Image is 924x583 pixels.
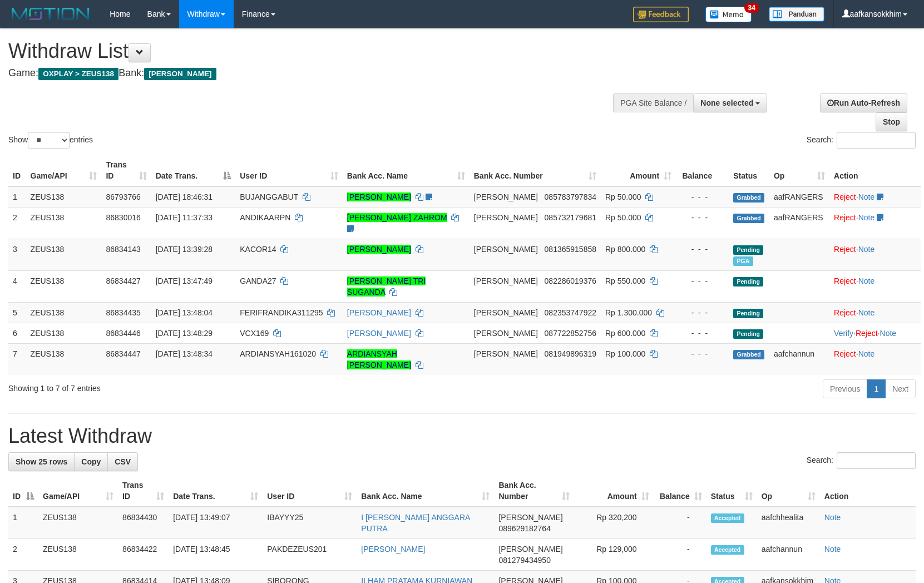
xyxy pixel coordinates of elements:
[545,192,596,201] span: Copy 085783797834 to clipboard
[106,245,140,254] span: 86834143
[654,507,706,539] td: -
[263,539,357,571] td: PAKDEZEUS201
[8,270,26,302] td: 4
[700,98,753,107] span: None selected
[605,213,641,222] span: Rp 50.000
[676,155,729,186] th: Balance
[106,192,140,201] span: 86793766
[156,329,213,338] span: [DATE] 13:48:29
[101,155,151,186] th: Trans ID: activate to sort column ascending
[744,3,759,13] span: 34
[829,270,921,302] td: ·
[876,112,907,131] a: Stop
[38,507,118,539] td: ZEUS138
[613,93,693,112] div: PGA Site Balance /
[733,193,764,202] span: Grabbed
[837,132,916,149] input: Search:
[885,379,916,398] a: Next
[8,539,38,571] td: 2
[343,155,470,186] th: Bank Acc. Name: activate to sort column ascending
[26,270,102,302] td: ZEUS138
[474,245,538,254] span: [PERSON_NAME]
[829,323,921,343] td: · ·
[8,186,26,207] td: 1
[474,349,538,358] span: [PERSON_NAME]
[574,507,654,539] td: Rp 320,200
[757,539,820,571] td: aafchannun
[156,308,213,317] span: [DATE] 13:48:04
[829,343,921,375] td: ·
[8,239,26,270] td: 3
[361,513,470,533] a: I [PERSON_NAME] ANGGARA PUTRA
[633,7,689,22] img: Feedback.jpg
[361,545,425,554] a: [PERSON_NAME]
[81,457,101,466] span: Copy
[156,349,213,358] span: [DATE] 13:48:34
[26,323,102,343] td: ZEUS138
[605,192,641,201] span: Rp 50.000
[654,475,706,507] th: Balance: activate to sort column ascending
[494,475,574,507] th: Bank Acc. Number: activate to sort column ascending
[680,244,724,255] div: - - -
[118,507,169,539] td: 86834430
[834,213,856,222] a: Reject
[26,302,102,323] td: ZEUS138
[824,513,841,522] a: Note
[729,155,769,186] th: Status
[769,186,829,207] td: aafRANGERS
[858,276,875,285] a: Note
[574,475,654,507] th: Amount: activate to sort column ascending
[654,539,706,571] td: -
[144,68,216,80] span: [PERSON_NAME]
[115,457,131,466] span: CSV
[235,155,343,186] th: User ID: activate to sort column ascending
[240,308,323,317] span: FERIFRANDIKA311295
[8,425,916,447] h1: Latest Withdraw
[106,349,140,358] span: 86834447
[156,192,213,201] span: [DATE] 18:46:31
[38,475,118,507] th: Game/API: activate to sort column ascending
[693,93,767,112] button: None selected
[858,192,875,201] a: Note
[545,349,596,358] span: Copy 081949896319 to clipboard
[240,213,290,222] span: ANDIKAARPN
[169,539,263,571] td: [DATE] 13:48:45
[605,245,645,254] span: Rp 800.000
[605,308,652,317] span: Rp 1.300.000
[107,452,138,471] a: CSV
[820,93,907,112] a: Run Auto-Refresh
[858,213,875,222] a: Note
[8,343,26,375] td: 7
[16,457,67,466] span: Show 25 rows
[705,7,752,22] img: Button%20Memo.svg
[240,349,316,358] span: ARDIANSYAH161020
[156,245,213,254] span: [DATE] 13:39:28
[498,556,550,565] span: Copy 081279434950 to clipboard
[834,276,856,285] a: Reject
[240,276,276,285] span: GANDA27
[837,452,916,469] input: Search:
[680,307,724,318] div: - - -
[834,308,856,317] a: Reject
[858,349,875,358] a: Note
[347,192,411,201] a: [PERSON_NAME]
[106,213,140,222] span: 86830016
[8,6,93,22] img: MOTION_logo.png
[824,545,841,554] a: Note
[240,329,269,338] span: VCX169
[474,329,538,338] span: [PERSON_NAME]
[545,213,596,222] span: Copy 085732179681 to clipboard
[605,276,645,285] span: Rp 550.000
[357,475,494,507] th: Bank Acc. Name: activate to sort column ascending
[347,213,447,222] a: [PERSON_NAME] ZAHROM
[769,343,829,375] td: aafchannun
[829,302,921,323] td: ·
[118,539,169,571] td: 86834422
[26,239,102,270] td: ZEUS138
[151,155,236,186] th: Date Trans.: activate to sort column descending
[38,68,118,80] span: OXPLAY > ZEUS138
[8,452,75,471] a: Show 25 rows
[605,349,645,358] span: Rp 100.000
[834,349,856,358] a: Reject
[156,276,213,285] span: [DATE] 13:47:49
